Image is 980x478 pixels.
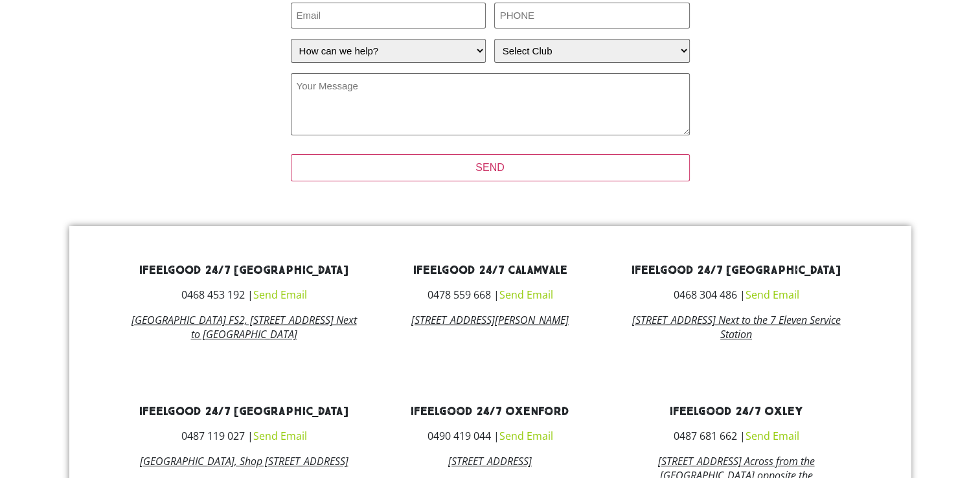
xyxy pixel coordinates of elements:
h3: 0478 559 668 | [376,290,603,300]
a: [GEOGRAPHIC_DATA] FS2, [STREET_ADDRESS] Next to [GEOGRAPHIC_DATA] [131,313,356,341]
h3: 0468 304 486 | [622,290,849,300]
a: Send Email [499,288,553,302]
input: SEND [291,154,690,181]
a: Send Email [253,288,306,302]
a: Send Email [745,429,799,443]
a: [STREET_ADDRESS] [448,454,532,468]
a: [GEOGRAPHIC_DATA], Shop [STREET_ADDRESS] [139,454,348,468]
a: ifeelgood 24/7 Oxenford [411,404,569,419]
h3: 0468 453 192 | [131,290,358,300]
h3: 0490 419 044 | [376,431,603,441]
a: Send Email [745,288,799,302]
h3: 0487 119 027 | [131,431,358,441]
a: Send Email [253,429,306,443]
a: ifeelgood 24/7 [GEOGRAPHIC_DATA] [632,263,841,278]
a: ifeelgood 24/7 [GEOGRAPHIC_DATA] [139,404,348,419]
input: Email [291,3,486,29]
a: Send Email [499,429,553,443]
a: [STREET_ADDRESS] Next to the 7 Eleven Service Station [632,313,840,341]
a: ifeelgood 24/7 [GEOGRAPHIC_DATA] [139,263,348,278]
a: ifeelgood 24/7 Oxley [670,404,803,419]
a: [STREET_ADDRESS][PERSON_NAME] [411,313,569,327]
a: ifeelgood 24/7 Calamvale [413,263,567,278]
h3: 0487 681 662 | [622,431,849,441]
input: PHONE [494,3,690,29]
